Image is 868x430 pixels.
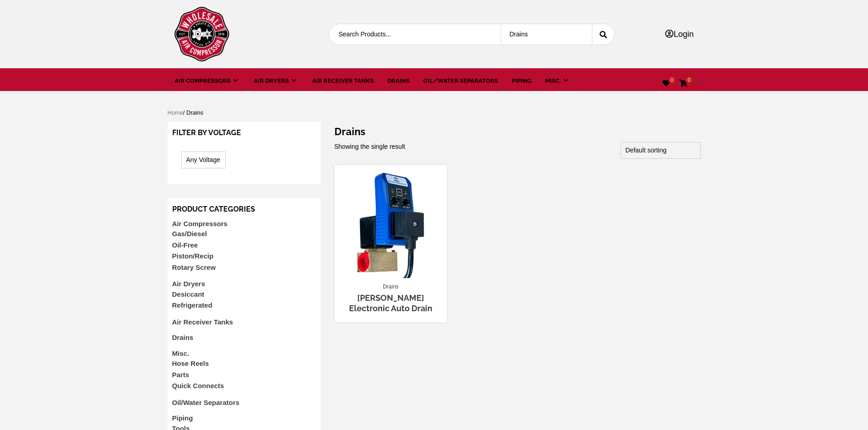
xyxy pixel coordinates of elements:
[172,301,212,309] a: Refrigerated
[172,382,224,390] a: Quick Connects
[175,76,240,86] a: Air Compressors
[349,293,432,313] a: [PERSON_NAME] Electronic Auto Drain
[312,76,374,86] a: Air Receiver Tanks
[329,24,486,45] input: Search Products...
[334,142,406,152] p: Showing the single result
[387,76,410,86] a: Drains
[172,399,240,406] a: Oil/Water Separators
[665,30,693,39] a: Login
[172,318,233,326] a: Air Receiver Tanks
[168,108,701,121] nav: Breadcrumb
[254,76,298,86] a: Air Dryers
[172,220,228,228] a: Air Compressors
[383,283,399,291] a: Drains
[172,334,194,341] a: Drains
[172,128,241,137] span: Filter by Voltage
[172,230,207,238] a: Gas/Diesel
[172,371,190,379] a: Parts
[668,76,677,84] span: 0
[172,263,216,271] a: Rotary Screw
[545,76,570,86] a: Misc.
[172,349,190,357] a: Misc.
[172,280,205,288] a: Air Dryers
[172,252,214,260] a: Piston/Recip
[168,109,183,116] a: Home
[621,142,701,159] select: Shop order
[334,125,701,138] h1: Drains
[663,80,670,87] a: 0
[685,76,693,84] span: 0
[172,414,193,422] a: Piping
[172,290,205,298] a: Desiccant
[423,76,498,86] a: Oil/Water Separators
[172,241,198,249] a: Oil-Free
[172,359,209,367] a: Hose Reels
[172,205,255,213] span: Product categories
[512,76,531,86] a: Piping
[334,165,447,278] img: hodge-drain-2-450x450.jpg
